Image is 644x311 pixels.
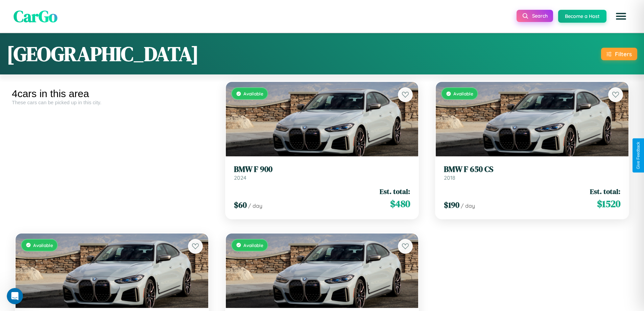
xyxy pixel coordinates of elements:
[14,5,57,27] span: CarGo
[444,174,455,181] span: 2018
[461,202,475,209] span: / day
[234,164,410,181] a: BMW F 9002024
[597,197,620,210] span: $ 1520
[615,50,632,58] div: Filters
[380,186,410,196] span: Est. total:
[248,202,262,209] span: / day
[612,7,630,26] button: Open menu
[636,142,641,169] div: Give Feedback
[444,164,620,174] h3: BMW F 650 CS
[444,199,459,210] span: $ 190
[243,242,263,248] span: Available
[7,40,199,68] h1: [GEOGRAPHIC_DATA]
[7,288,23,304] iframe: Intercom live chat
[532,13,548,19] span: Search
[444,164,620,181] a: BMW F 650 CS2018
[453,91,473,96] span: Available
[234,164,410,174] h3: BMW F 900
[12,88,212,99] div: 4 cars in this area
[12,99,212,105] div: These cars can be picked up in this city.
[558,10,606,23] button: Become a Host
[390,197,410,210] span: $ 480
[243,91,263,96] span: Available
[33,242,53,248] span: Available
[234,174,246,181] span: 2024
[234,199,247,210] span: $ 60
[590,186,620,196] span: Est. total:
[601,48,637,60] button: Filters
[517,10,553,22] button: Search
